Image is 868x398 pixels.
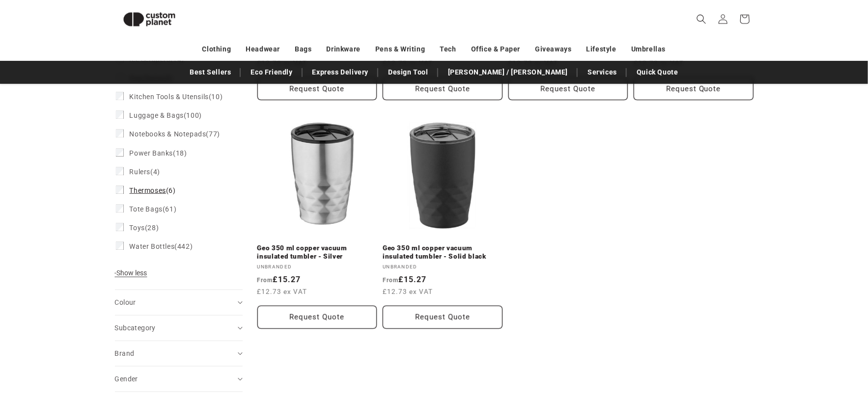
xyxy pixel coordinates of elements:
button: Request Quote [257,306,377,329]
a: Design Tool [383,64,433,81]
a: Eco Friendly [246,64,297,81]
a: Tech [440,41,456,58]
summary: Subcategory (0 selected) [115,316,243,341]
a: Umbrellas [631,41,666,58]
span: Kitchen Tools & Utensils [130,93,209,101]
a: Lifestyle [587,41,616,58]
span: (6) [130,186,176,195]
button: Show less [115,268,150,282]
span: (61) [130,205,177,213]
img: Custom Planet [115,4,184,35]
span: Water Bottles [130,242,175,250]
button: Request Quote [634,77,754,100]
span: Thermoses [130,186,166,194]
a: Pens & Writing [375,41,425,58]
a: Giveaways [535,41,571,58]
span: (77) [130,130,220,138]
iframe: Chat Widget [819,351,868,398]
span: (10) [130,92,223,101]
summary: Search [691,8,712,30]
a: Headwear [246,41,280,58]
span: Power Banks [130,149,173,157]
span: Show less [115,269,147,277]
button: Request Quote [257,77,377,100]
button: Request Quote [508,77,628,100]
a: Drinkware [327,41,361,58]
span: Notebooks & Notepads [130,130,206,138]
span: (4) [130,167,160,176]
a: Bags [295,41,311,58]
span: Luggage & Bags [130,111,184,119]
summary: Gender (0 selected) [115,367,243,392]
a: Express Delivery [308,64,374,81]
a: Geo 350 ml copper vacuum insulated tumbler - Silver [257,244,377,261]
span: Rulers [130,168,151,176]
summary: Brand (0 selected) [115,341,243,366]
span: Gender [115,375,138,383]
span: Brand [115,349,135,357]
a: Quick Quote [632,64,683,81]
span: Subcategory [115,324,156,332]
span: Toys [130,224,145,232]
span: Tote Bags [130,205,163,213]
a: Services [583,64,622,81]
button: Request Quote [383,77,503,100]
span: (442) [130,242,193,251]
a: Best Sellers [185,64,236,81]
span: (18) [130,149,187,158]
a: Office & Paper [471,41,520,58]
a: [PERSON_NAME] / [PERSON_NAME] [443,64,573,81]
a: Clothing [202,41,231,58]
span: Colour [115,298,136,306]
summary: Colour (0 selected) [115,290,243,315]
span: (28) [130,223,159,232]
span: - [115,269,117,277]
span: (100) [130,111,202,120]
button: Request Quote [383,306,503,329]
a: Geo 350 ml copper vacuum insulated tumbler - Solid black [383,244,503,261]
